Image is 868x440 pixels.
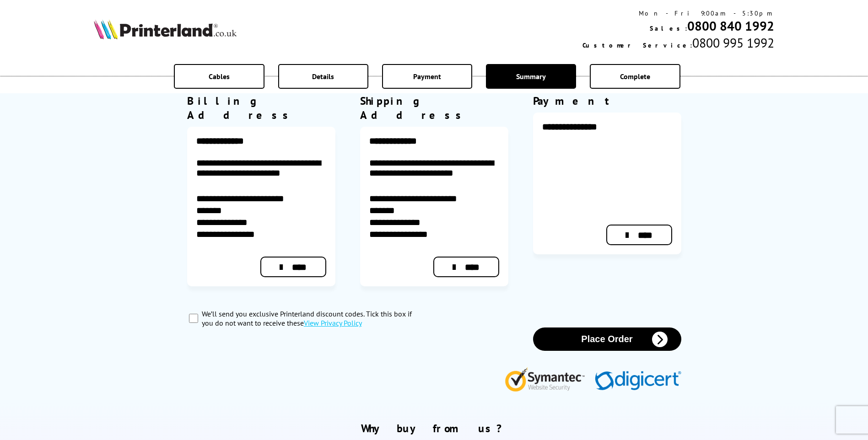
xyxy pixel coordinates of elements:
a: modal_privacy [304,318,362,327]
span: Sales: [650,24,687,32]
img: Digicert [595,371,681,392]
span: Summary [516,72,546,81]
div: Payment [533,94,681,108]
div: Billing Address [187,94,335,122]
span: Complete [620,72,650,81]
span: Payment [413,72,441,81]
span: Customer Service: [582,41,692,49]
span: 0800 995 1992 [692,34,774,51]
div: Shipping Address [360,94,508,122]
a: 0800 840 1992 [687,17,774,34]
span: Cables [209,72,230,81]
span: Details [312,72,334,81]
label: We’ll send you exclusive Printerland discount codes. Tick this box if you do not want to receive ... [202,309,424,327]
button: Place Order [533,327,681,351]
h2: Why buy from us? [94,421,774,435]
div: Mon - Fri 9:00am - 5:30pm [582,9,774,17]
img: Symantec Website Security [505,365,591,392]
img: Printerland Logo [94,19,237,39]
